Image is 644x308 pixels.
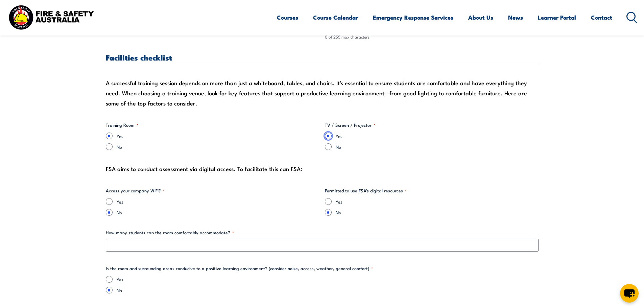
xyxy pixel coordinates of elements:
[117,209,319,216] label: No
[538,8,576,26] a: Learner Portal
[117,198,319,205] label: Yes
[336,133,539,139] label: Yes
[106,187,165,194] legend: Access your company WiFi?
[106,229,539,236] label: How many students can the room comfortably accommodate?
[591,8,612,26] a: Contact
[117,133,319,139] label: Yes
[336,143,539,150] label: No
[277,8,298,26] a: Courses
[117,143,319,150] label: No
[106,265,373,272] legend: Is the room and surrounding areas conducive to a positive learning environment? (consider noise, ...
[325,187,407,194] legend: Permitted to use FSA's digital resources
[325,34,539,40] div: 0 of 255 max characters
[106,122,138,128] legend: Training Room
[336,209,539,216] label: No
[325,122,375,128] legend: TV / Screen / Projector
[117,287,539,293] label: No
[106,78,539,108] div: A successful training session depends on more than just a whiteboard, tables, and chairs. It's es...
[106,53,539,61] h3: Facilities checklist
[508,8,523,26] a: News
[468,8,493,26] a: About Us
[373,8,453,26] a: Emergency Response Services
[336,198,539,205] label: Yes
[117,276,539,283] label: Yes
[313,8,358,26] a: Course Calendar
[620,284,639,303] button: chat-button
[106,164,539,174] div: FSA aims to conduct assessment via digital access. To facilitate this can FSA:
